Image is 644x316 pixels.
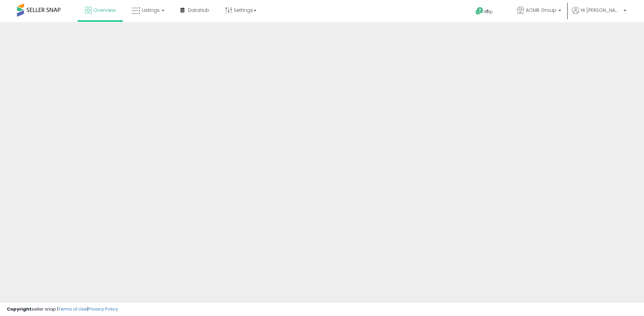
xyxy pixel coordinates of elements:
[475,7,484,15] i: Get Help
[142,7,160,14] span: Listings
[484,9,493,15] span: Help
[188,7,209,14] span: DataHub
[526,7,556,14] span: ACMR Group
[470,2,506,22] a: Help
[572,7,626,22] a: Hi [PERSON_NAME]
[581,7,622,14] span: Hi [PERSON_NAME]
[93,7,115,14] span: Overview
